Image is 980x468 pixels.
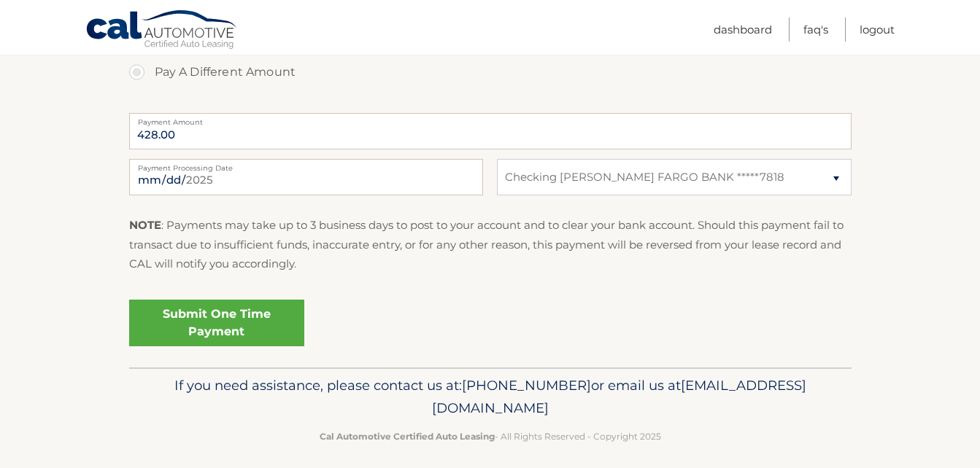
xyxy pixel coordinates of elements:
a: Cal Automotive [85,9,239,52]
label: Pay A Different Amount [129,58,852,87]
input: Payment Amount [129,113,852,149]
a: FAQ's [803,17,828,42]
p: - All Rights Reserved - Copyright 2025 [139,429,842,444]
p: If you need assistance, please contact us at: or email us at [139,374,842,421]
a: Dashboard [714,17,772,42]
a: Logout [860,17,895,42]
strong: NOTE [129,218,161,232]
label: Payment Amount [129,113,852,125]
input: Payment Date [129,159,483,195]
p: : Payments may take up to 3 business days to post to your account and to clear your bank account.... [129,216,852,273]
span: [PHONE_NUMBER] [462,377,591,394]
strong: Cal Automotive Certified Auto Leasing [320,431,495,442]
a: Submit One Time Payment [129,300,304,346]
label: Payment Processing Date [129,159,483,171]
